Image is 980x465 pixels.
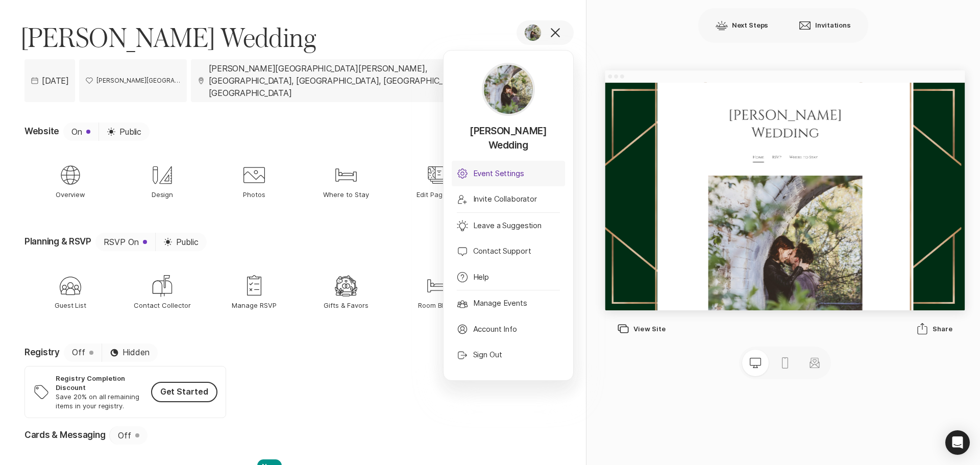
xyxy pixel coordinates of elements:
[56,190,86,199] p: Overview
[452,124,565,153] p: [PERSON_NAME] Wedding
[24,59,75,102] a: [DATE]
[525,25,541,41] img: Event Photo
[426,163,450,187] div: Edit Pages
[473,272,489,283] p: Help
[208,255,300,328] a: Manage RSVP
[122,348,150,357] span: Hidden
[473,324,517,335] p: Account Info
[334,163,358,187] div: Where to Stay
[301,141,324,165] a: Home
[340,142,359,164] p: RSVP
[20,20,316,55] span: [PERSON_NAME] Wedding
[376,142,434,164] p: Where to Stay
[151,382,217,402] button: Get Started
[24,255,116,328] a: Guest List
[232,301,277,310] p: Manage RSVP
[152,190,174,199] p: Design
[452,161,565,187] a: Event Settings
[749,357,761,369] svg: Preview desktop
[392,255,484,328] a: Room Blocks
[24,347,60,359] p: Registry
[452,290,565,316] a: Manage Events
[703,13,781,38] button: Next Steps
[426,274,450,298] div: Room Blocks
[301,142,324,164] p: Home
[150,274,175,298] div: Contact Collector
[191,59,516,102] a: [PERSON_NAME][GEOGRAPHIC_DATA][PERSON_NAME], [GEOGRAPHIC_DATA], [GEOGRAPHIC_DATA], [GEOGRAPHIC_DA...
[56,392,145,410] p: Save 20% on all remaining items in your registry.
[617,323,666,335] div: View Site
[56,374,145,392] p: Registry Completion Discount
[452,316,565,342] a: Account Info
[79,59,187,102] a: [PERSON_NAME][GEOGRAPHIC_DATA][PERSON_NAME], [STREET_ADDRESS]
[452,342,565,368] a: Sign Out
[63,123,99,141] button: On
[416,190,459,199] p: Edit Pages
[150,163,175,187] div: Design
[778,357,791,369] svg: Preview mobile
[55,301,87,310] p: Guest List
[24,429,105,442] p: Cards & Messaging
[787,13,863,38] button: Invitations
[473,168,524,180] p: Event Settings
[473,298,527,309] p: Manage Events
[945,430,970,455] div: Open Intercom Messenger
[484,65,533,114] img: Event Photo
[64,344,102,362] button: Off
[340,141,359,165] a: RSVP
[102,344,158,362] button: Hidden
[243,190,265,199] p: Photos
[176,237,199,247] span: Public
[473,349,502,361] p: Sign Out
[58,163,83,187] div: Overview
[119,126,141,138] span: Public
[24,145,116,217] a: Overview
[109,426,148,445] button: Off
[24,236,91,248] p: Planning & RSVP
[808,357,820,369] svg: Preview matching stationery
[324,301,369,310] p: Gifts & Favors
[208,145,300,217] a: Photos
[99,123,150,141] a: Public
[42,75,68,87] span: [DATE]
[242,274,266,298] div: Manage RSVP
[473,220,542,232] p: Leave a Suggestion
[24,366,226,419] a: Registry Completion DiscountSave 20% on all remaining items in your registry.Get Started
[473,193,537,205] p: Invite Collaborator
[418,301,458,310] p: Room Blocks
[116,255,208,328] a: Contact Collector
[300,145,392,217] a: Where to Stay
[242,163,266,187] div: Photos
[58,274,83,298] div: Guest List
[452,264,565,290] a: Help
[96,77,181,84] p: Wiedemann Hill Mansion, 1102 Park Ave, Newport, KY 41071, USA
[392,145,484,217] button: Edit Pages
[300,255,392,328] a: Gifts & Favors
[473,246,531,257] p: Contact Support
[334,274,358,298] div: Gifts & Favors
[376,141,434,165] a: Where to Stay
[916,323,952,335] div: Share
[24,126,59,138] p: Website
[155,233,207,251] button: Public
[134,301,190,310] p: Contact Collector
[95,233,155,251] button: RSVP On
[116,145,208,217] a: Design
[323,190,369,199] p: Where to Stay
